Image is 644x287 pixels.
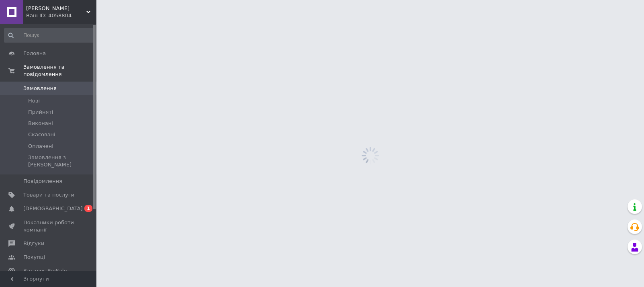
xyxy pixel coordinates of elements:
[23,240,44,247] span: Відгуки
[4,28,95,43] input: Пошук
[23,85,57,92] span: Замовлення
[26,12,96,19] div: Ваш ID: 4058804
[23,205,83,212] span: [DEMOGRAPHIC_DATA]
[28,154,94,168] span: Замовлення з [PERSON_NAME]
[28,109,53,116] span: Прийняті
[23,254,45,261] span: Покупці
[28,97,40,105] span: Нові
[28,120,53,127] span: Виконані
[23,219,74,234] span: Показники роботи компанії
[23,178,62,185] span: Повідомлення
[28,143,53,150] span: Оплачені
[26,5,86,12] span: Кухонний Девайс
[23,64,96,78] span: Замовлення та повідомлення
[23,191,74,199] span: Товари та послуги
[84,205,92,212] span: 1
[28,131,55,138] span: Скасовані
[360,145,381,166] img: spinner_grey-bg-hcd09dd2d8f1a785e3413b09b97f8118e7.gif
[23,50,46,57] span: Головна
[23,267,67,275] span: Каталог ProSale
